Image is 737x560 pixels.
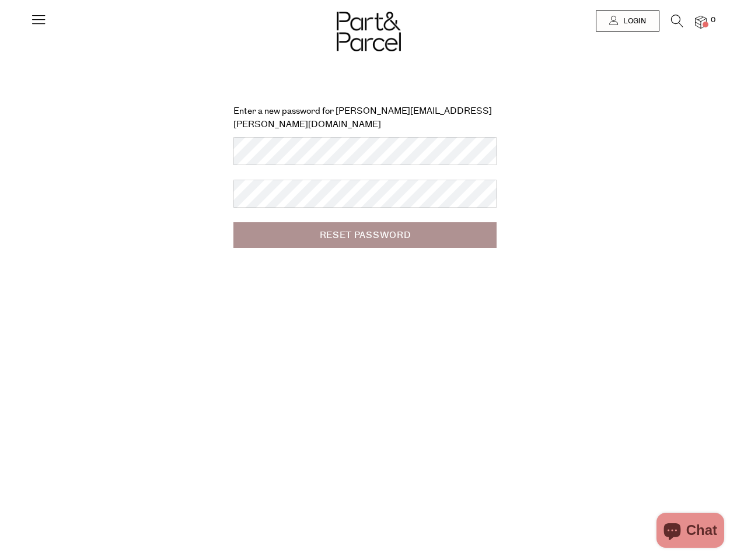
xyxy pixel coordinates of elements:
[620,16,646,26] span: Login
[233,222,497,248] input: Reset Password
[695,16,707,28] a: 0
[708,15,718,26] span: 0
[653,513,728,551] inbox-online-store-chat: Shopify online store chat
[337,12,401,51] img: Part&Parcel
[233,105,497,131] p: Enter a new password for [PERSON_NAME][EMAIL_ADDRESS][PERSON_NAME][DOMAIN_NAME]
[596,10,659,32] a: Login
